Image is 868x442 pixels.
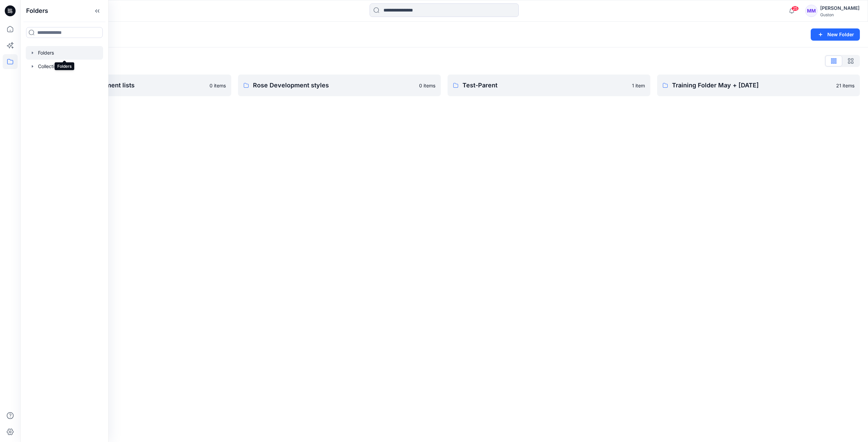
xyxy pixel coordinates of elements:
[210,82,226,89] p: 0 items
[791,6,799,11] span: 25
[419,82,435,89] p: 0 items
[836,82,854,89] p: 21 items
[448,75,650,96] a: Test-Parent1 item
[811,28,860,41] button: New Folder
[632,82,645,89] p: 1 item
[43,81,205,90] p: Avatars and measurement lists
[820,4,860,12] div: [PERSON_NAME]
[657,75,860,96] a: Training Folder May + [DATE]21 items
[28,75,231,96] a: Avatars and measurement lists0 items
[672,81,832,90] p: Training Folder May + [DATE]
[820,12,860,17] div: Guston
[462,81,628,90] p: Test-Parent
[253,81,415,90] p: Rose Development styles
[238,75,441,96] a: Rose Development styles0 items
[805,5,817,17] div: MM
